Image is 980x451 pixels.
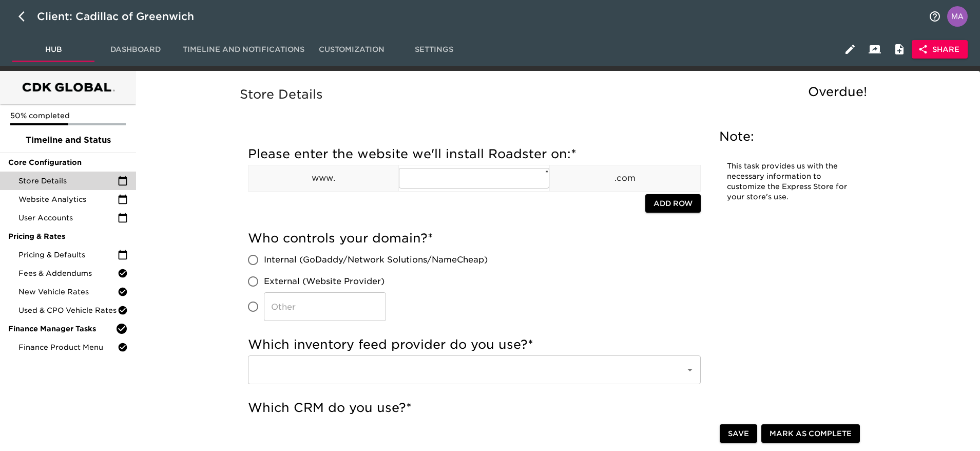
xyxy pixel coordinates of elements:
h5: Who controls your domain? [248,230,701,247]
span: Dashboard [101,43,170,56]
p: www. [248,172,399,184]
input: Other [264,292,386,321]
h5: Please enter the website we'll install Roadster on: [248,146,701,162]
p: 50% completed [10,110,126,121]
span: Timeline and Notifications [183,43,304,56]
button: Edit Hub [838,37,862,62]
button: Save [720,424,757,443]
span: New Vehicle Rates [18,287,118,297]
h5: Store Details [240,86,872,103]
button: Client View [862,37,887,62]
span: Save [728,427,749,440]
span: Timeline and Status [8,134,128,146]
img: Profile [947,6,968,27]
button: Share [912,40,968,59]
span: Internal (GoDaddy/Network Solutions/NameCheap) [264,254,488,266]
span: Customization [317,43,387,56]
span: Store Details [18,176,118,186]
span: User Accounts [18,213,118,223]
button: Open [683,363,697,377]
span: Overdue! [808,84,867,99]
div: Client: Cadillac of Greenwich [37,8,208,25]
span: Pricing & Defaults [18,250,118,260]
span: Share [920,43,959,56]
span: Website Analytics [18,194,118,204]
h5: Which CRM do you use? [248,400,701,416]
h5: Which inventory feed provider do you use? [248,336,701,353]
button: Mark as Complete [761,424,860,443]
button: Internal Notes and Comments [887,37,912,62]
span: Mark as Complete [770,427,852,440]
span: Hub [18,43,88,56]
span: Fees & Addendums [18,268,118,278]
span: Add Row [654,197,693,210]
p: .com [550,172,700,184]
h5: Note: [719,128,858,145]
button: Add Row [645,194,701,213]
span: Core Configuration [8,157,128,167]
span: Settings [399,43,469,56]
span: Finance Manager Tasks [8,324,116,334]
span: Used & CPO Vehicle Rates [18,305,118,315]
span: Pricing & Rates [8,231,128,241]
span: Finance Product Menu [18,342,118,352]
p: This task provides us with the necessary information to customize the Express Store for your stor... [727,161,850,202]
button: notifications [923,4,947,29]
span: External (Website Provider) [264,275,385,288]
